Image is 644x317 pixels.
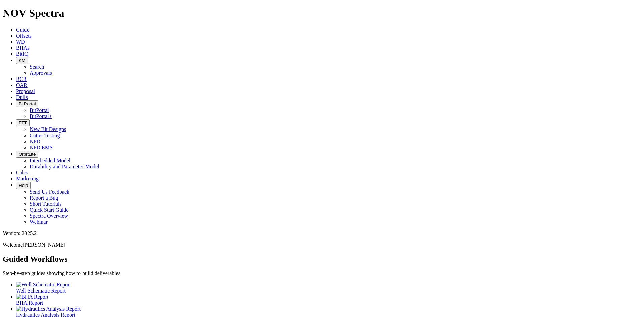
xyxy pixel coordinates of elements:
span: FTT [19,120,27,125]
a: Search [30,64,44,70]
button: BitPortal [16,100,38,107]
a: Send Us Feedback [30,189,69,195]
a: New Bit Designs [30,126,66,132]
a: BitIQ [16,51,28,57]
a: BCR [16,76,27,82]
span: OrbitLite [19,152,36,157]
a: Proposal [16,88,35,94]
a: NPD [30,139,40,144]
a: OAR [16,82,28,88]
p: Step-by-step guides showing how to build deliverables [3,270,641,276]
h1: NOV Spectra [3,7,641,19]
span: KM [19,58,25,63]
a: Approvals [30,70,52,76]
a: Guide [16,27,29,33]
a: BitPortal [30,107,49,113]
a: NPD EMS [30,145,53,150]
button: FTT [16,119,30,126]
a: Quick Start Guide [30,207,68,213]
button: KM [16,57,28,64]
img: Well Schematic Report [16,282,71,288]
a: Marketing [16,176,39,181]
span: BHA Report [16,300,43,306]
h2: Guided Workflows [3,255,641,264]
a: BHA Report BHA Report [16,294,641,306]
a: Webinar [30,219,48,225]
span: Help [19,183,28,188]
a: BHAs [16,45,30,51]
p: Welcome [3,242,641,248]
a: Durability and Parameter Model [30,164,99,169]
a: BitPortal+ [30,113,52,119]
span: Well Schematic Report [16,288,66,294]
button: OrbitLite [16,151,38,158]
a: WD [16,39,25,45]
a: Short Tutorials [30,201,62,207]
a: Calcs [16,170,28,175]
a: Dulls [16,94,28,100]
a: Offsets [16,33,32,39]
img: BHA Report [16,294,48,300]
a: Report a Bug [30,195,58,201]
img: Hydraulics Analysis Report [16,306,81,312]
button: Help [16,182,31,189]
a: Cutter Testing [30,133,60,138]
span: BitPortal [19,101,36,106]
span: [PERSON_NAME] [23,242,65,248]
a: Well Schematic Report Well Schematic Report [16,282,641,294]
a: Interbedded Model [30,158,70,163]
a: Spectra Overview [30,213,68,219]
div: Version: 2025.2 [3,230,641,236]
